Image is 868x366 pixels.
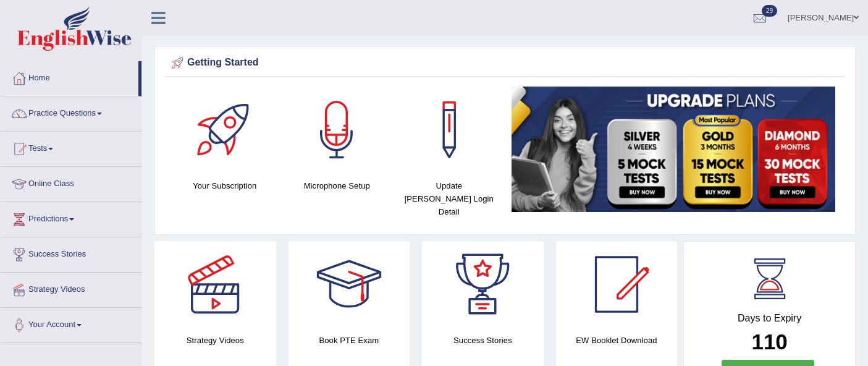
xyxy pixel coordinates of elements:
[422,334,544,347] h4: Success Stories
[1,273,141,304] a: Strategy Videos
[1,308,141,339] a: Your Account
[399,179,499,218] h4: Update [PERSON_NAME] Login Detail
[556,334,678,347] h4: EW Booklet Download
[1,61,138,92] a: Home
[289,334,410,347] h4: Book PTE Exam
[697,313,841,324] h4: Days to Expiry
[762,5,777,17] span: 29
[287,179,387,192] h4: Microphone Setup
[1,167,141,198] a: Online Class
[1,202,141,233] a: Predictions
[154,334,276,347] h4: Strategy Videos
[175,179,275,192] h4: Your Subscription
[1,237,141,268] a: Success Stories
[751,330,787,354] b: 110
[169,54,841,72] div: Getting Started
[1,96,141,127] a: Practice Questions
[1,132,141,163] a: Tests
[512,87,836,212] img: small5.jpg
